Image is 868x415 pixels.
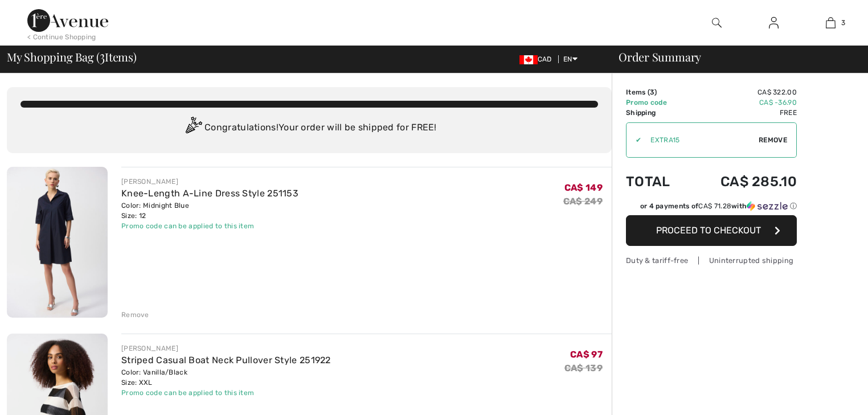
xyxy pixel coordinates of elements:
[626,97,689,108] td: Promo code
[641,123,759,157] input: Promo code
[121,188,298,199] a: Knee-Length A-Line Dress Style 251153
[21,117,598,139] div: Congratulations! Your order will be shipped for FREE!
[564,363,603,373] s: CA$ 139
[689,108,797,118] td: Free
[626,87,689,97] td: Items ( )
[182,117,204,139] img: Congratulation2.svg
[689,97,797,108] td: CA$ -36.90
[121,221,298,231] div: Promo code can be applied to this item
[689,162,797,201] td: CA$ 285.10
[121,355,331,365] a: Striped Casual Boat Neck Pullover Style 251922
[769,16,779,30] img: My Info
[698,202,731,210] span: CA$ 71.28
[626,201,797,215] div: or 4 payments ofCA$ 71.28withSezzle Click to learn more about Sezzle
[759,135,787,145] span: Remove
[626,215,797,246] button: Proceed to Checkout
[626,108,689,118] td: Shipping
[564,182,603,193] span: CA$ 149
[570,349,603,360] span: CA$ 97
[627,135,641,145] div: ✔
[7,51,137,63] span: My Shopping Bag ( Items)
[121,176,298,187] div: [PERSON_NAME]
[760,16,788,30] a: Sign In
[519,55,538,64] img: Canadian Dollar
[121,388,331,398] div: Promo code can be applied to this item
[650,88,654,96] span: 3
[803,16,858,30] a: 3
[656,225,761,236] span: Proceed to Checkout
[747,201,788,211] img: Sezzle
[519,55,556,63] span: CAD
[826,16,836,30] img: My Bag
[121,310,149,320] div: Remove
[640,201,797,211] div: or 4 payments of with
[121,367,331,388] div: Color: Vanilla/Black Size: XXL
[563,196,603,207] s: CA$ 249
[605,51,861,63] div: Order Summary
[100,48,105,63] span: 3
[563,55,578,63] span: EN
[712,16,722,30] img: search the website
[7,167,108,318] img: Knee-Length A-Line Dress Style 251153
[841,18,845,28] span: 3
[121,200,298,221] div: Color: Midnight Blue Size: 12
[626,255,797,266] div: Duty & tariff-free | Uninterrupted shipping
[27,9,108,32] img: 1ère Avenue
[27,32,96,42] div: < Continue Shopping
[689,87,797,97] td: CA$ 322.00
[121,343,331,354] div: [PERSON_NAME]
[626,162,689,201] td: Total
